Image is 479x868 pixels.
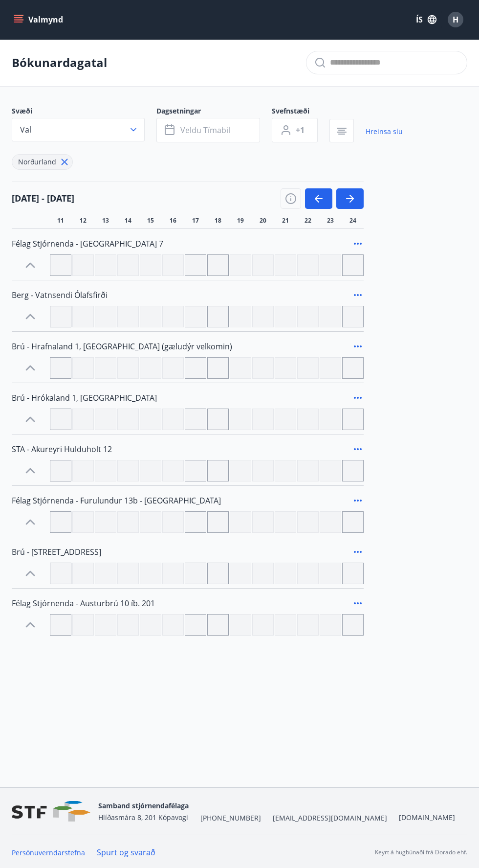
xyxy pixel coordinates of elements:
[192,217,199,225] span: 17
[453,14,458,25] span: H
[12,495,221,506] span: Félag Stjórnenda - Furulundur 13b - [GEOGRAPHIC_DATA]
[296,125,305,136] span: +1
[305,217,311,225] span: 22
[12,801,90,822] img: vjCaq2fThgY3EUYqSgpjEiBg6WP39ov69hlhuPVN.png
[12,11,67,28] button: menu
[12,118,145,141] button: Val
[12,54,107,71] p: Bókunardagatal
[180,125,230,136] span: Veldu tímabil
[20,124,31,135] span: Val
[18,157,56,166] span: Norðurland
[12,238,163,249] span: Félag Stjórnenda - [GEOGRAPHIC_DATA] 7
[272,118,318,142] button: +1
[215,217,221,225] span: 18
[170,217,176,225] span: 16
[327,217,334,225] span: 23
[282,217,289,225] span: 21
[57,217,64,225] span: 11
[12,848,85,857] a: Persónuverndarstefna
[444,8,467,31] button: H
[349,217,356,225] span: 24
[273,813,387,823] span: [EMAIL_ADDRESS][DOMAIN_NAME]
[12,547,101,557] span: Brú - [STREET_ADDRESS]
[375,848,467,857] p: Keyrt á hugbúnaði frá Dorado ehf.
[200,813,261,823] span: [PHONE_NUMBER]
[411,11,442,28] button: ÍS
[80,217,87,225] span: 12
[399,813,455,822] a: [DOMAIN_NAME]
[272,106,329,118] span: Svefnstæði
[12,290,108,300] span: Berg - Vatnsendi Ólafsfirði
[98,813,188,822] span: Hlíðasmára 8, 201 Kópavogi
[12,598,155,609] span: Félag Stjórnenda - Austurbrú 10 íb. 201
[366,121,403,142] a: Hreinsa síu
[98,801,189,810] span: Samband stjórnendafélaga
[12,106,156,118] span: Svæði
[97,847,155,858] a: Spurt og svarað
[102,217,109,225] span: 13
[12,154,73,170] div: Norðurland
[147,217,154,225] span: 15
[260,217,266,225] span: 20
[237,217,244,225] span: 19
[156,118,260,142] button: Veldu tímabil
[156,106,272,118] span: Dagsetningar
[12,444,112,455] span: STA - Akureyri Hulduholt 12
[12,192,74,205] h4: [DATE] - [DATE]
[12,341,232,352] span: Brú - Hrafnaland 1, [GEOGRAPHIC_DATA] (gæludýr velkomin)
[12,392,157,403] span: Brú - Hrókaland 1, [GEOGRAPHIC_DATA]
[125,217,131,225] span: 14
